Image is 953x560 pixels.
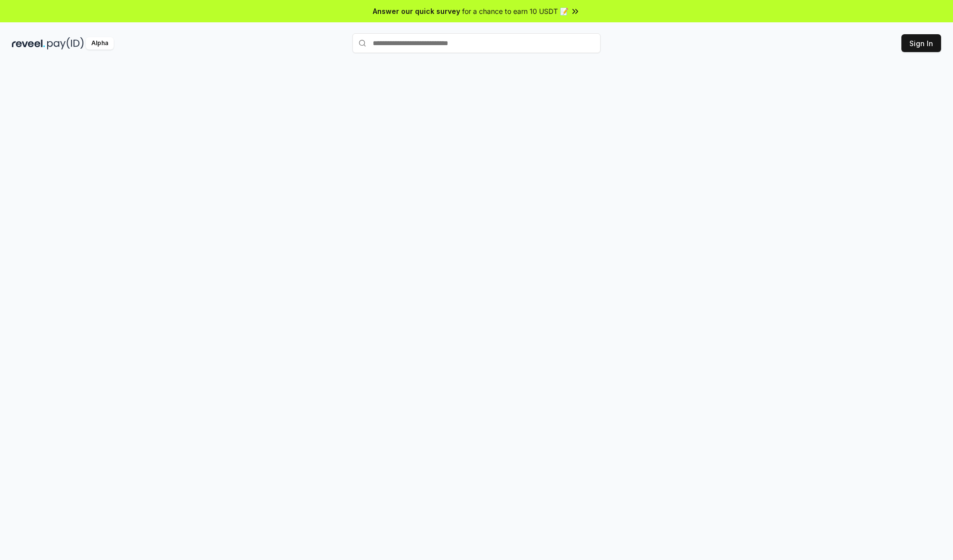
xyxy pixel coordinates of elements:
button: Sign In [901,34,941,52]
img: reveel_dark [12,37,45,50]
span: for a chance to earn 10 USDT 📝 [462,6,568,16]
img: pay_id [47,37,84,50]
span: Answer our quick survey [373,6,460,16]
div: Alpha [86,37,114,50]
